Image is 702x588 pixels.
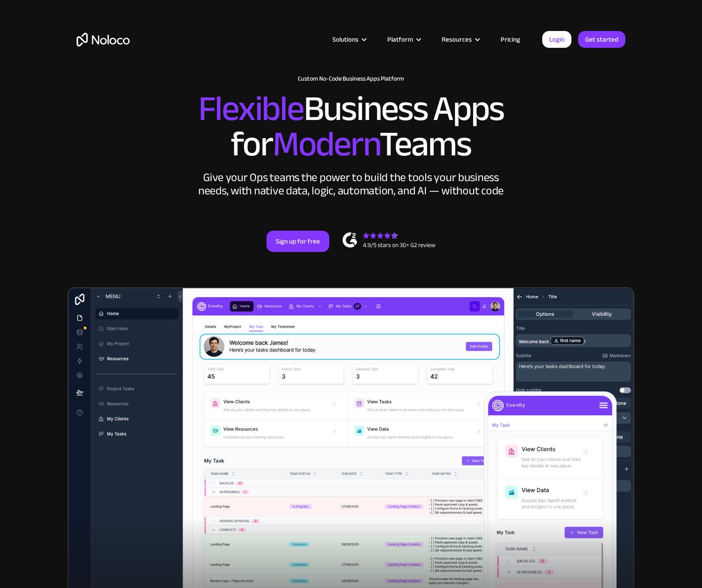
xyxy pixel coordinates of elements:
[431,34,490,45] div: Resources
[332,34,359,45] div: Solutions
[442,34,472,45] div: Resources
[542,31,571,48] a: Login
[77,91,625,162] h2: Business Apps for Teams
[273,111,379,177] span: Modern
[198,76,304,142] span: Flexible
[376,34,431,45] div: Platform
[266,231,329,252] a: Sign up for free
[490,34,531,45] a: Pricing
[321,34,376,45] div: Solutions
[77,33,130,46] a: home
[196,171,506,197] div: Give your Ops teams the power to build the tools your business needs, with native data, logic, au...
[387,34,413,45] div: Platform
[578,31,625,48] a: Get started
